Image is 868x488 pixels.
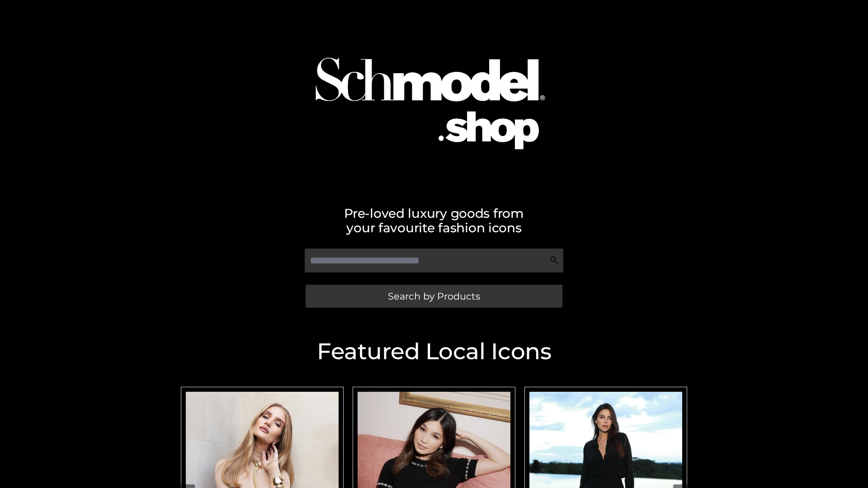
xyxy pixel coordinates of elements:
h2: Pre-loved luxury goods from your favourite fashion icons [176,206,692,235]
h2: Featured Local Icons​ [176,340,692,363]
span: Search by Products [388,291,480,301]
img: Search Icon [550,256,559,265]
a: Search by Products [306,285,562,308]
